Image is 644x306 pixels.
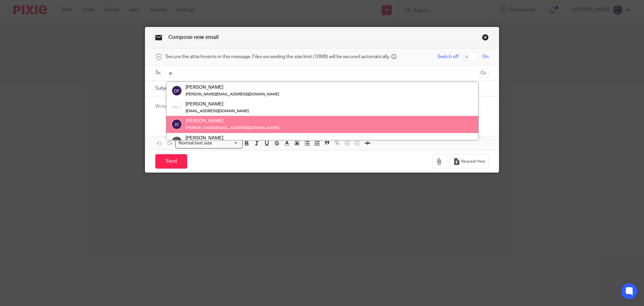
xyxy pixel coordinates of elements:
button: Cc [479,68,489,78]
span: Switch off [437,53,459,60]
small: [EMAIL_ADDRESS][DOMAIN_NAME] [185,109,249,113]
small: [PERSON_NAME][EMAIL_ADDRESS][DOMAIN_NAME] [185,126,279,130]
img: _Logo.png [171,102,182,113]
img: svg%3E [171,119,182,130]
span: On [482,53,489,60]
img: 20210918_184149%20(2).jpg [171,136,182,147]
span: Normal text size [177,140,214,147]
div: [PERSON_NAME] [185,101,249,107]
label: To: [155,70,163,76]
button: Request files [450,154,489,169]
input: Search for option [214,140,238,147]
div: [PERSON_NAME] [185,118,279,125]
div: Search for option [175,138,243,148]
span: Secure the attachments in this message. Files exceeding the size limit (10MB) will be secured aut... [165,53,390,60]
small: [PERSON_NAME][EMAIL_ADDRESS][DOMAIN_NAME] [185,92,279,96]
input: Send [155,154,187,169]
a: Close this dialog window [482,34,489,43]
img: svg%3E [171,85,182,96]
span: Request files [461,159,485,164]
label: Subject: [155,85,173,92]
div: [PERSON_NAME] [185,135,249,141]
div: [PERSON_NAME] [185,84,279,91]
span: Compose new email [168,35,219,40]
